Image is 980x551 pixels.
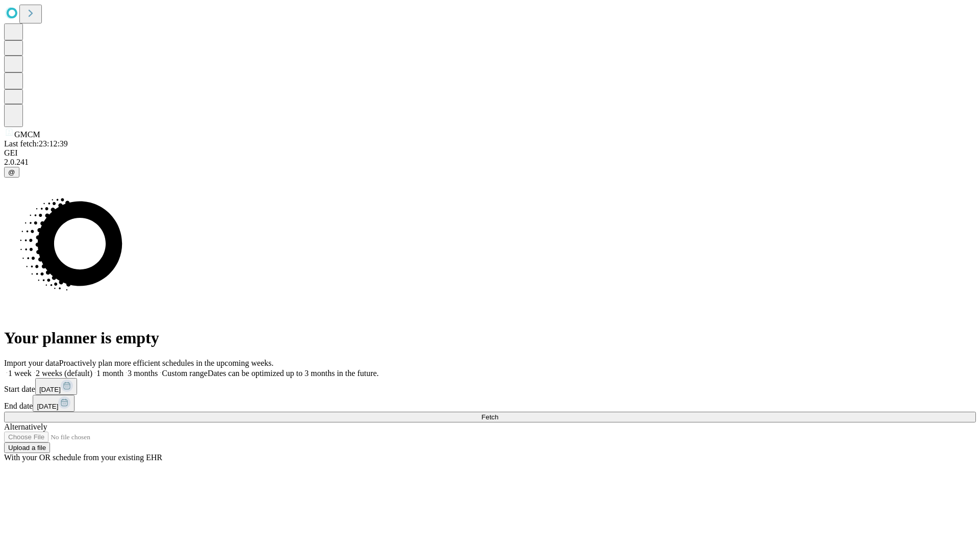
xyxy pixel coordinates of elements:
[4,167,19,178] button: @
[4,442,50,453] button: Upload a file
[36,369,92,378] span: 2 weeks (default)
[4,158,976,167] div: 2.0.241
[4,329,976,347] h1: Your planner is empty
[39,386,61,393] span: [DATE]
[4,139,68,148] span: Last fetch: 23:12:39
[4,453,162,462] span: With your OR schedule from your existing EHR
[4,359,59,367] span: Import your data
[481,413,498,421] span: Fetch
[162,369,207,378] span: Custom range
[208,369,379,378] span: Dates can be optimized up to 3 months in the future.
[4,378,976,395] div: Start date
[4,148,976,158] div: GEI
[35,378,77,395] button: [DATE]
[96,369,124,378] span: 1 month
[14,130,40,139] span: GMCM
[59,359,274,367] span: Proactively plan more efficient schedules in the upcoming weeks.
[4,422,47,431] span: Alternatively
[128,369,158,378] span: 3 months
[8,369,32,378] span: 1 week
[4,395,976,412] div: End date
[37,403,58,410] span: [DATE]
[33,395,75,412] button: [DATE]
[4,412,976,422] button: Fetch
[8,168,15,176] span: @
